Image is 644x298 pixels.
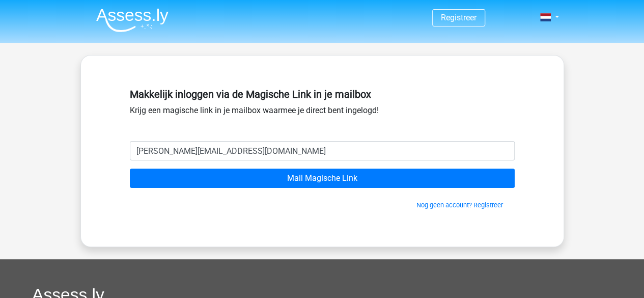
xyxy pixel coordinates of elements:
[130,84,515,141] div: Krijg een magische link in je mailbox waarmee je direct bent ingelogd!
[416,201,503,209] a: Nog geen account? Registreer
[130,141,515,160] input: Email
[130,88,515,100] h5: Makkelijk inloggen via de Magische Link in je mailbox
[441,13,477,22] a: Registreer
[130,169,515,188] input: Mail Magische Link
[96,8,169,32] img: Assessly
